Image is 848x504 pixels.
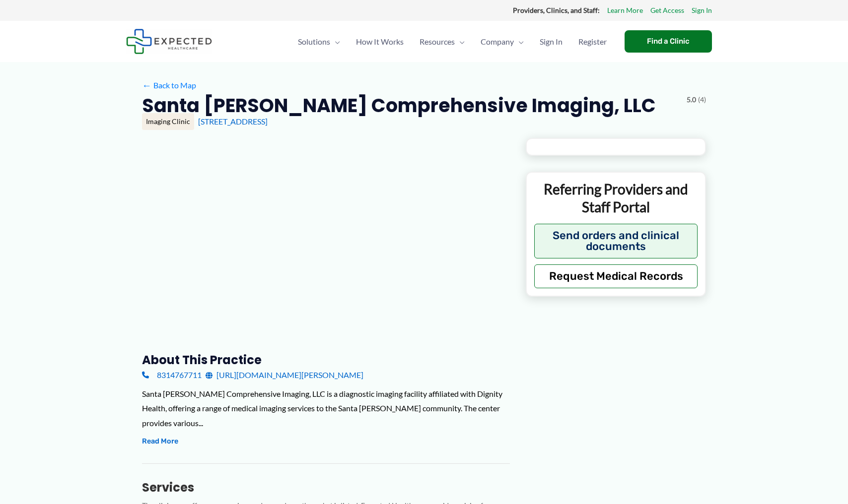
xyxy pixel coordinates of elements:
nav: Primary Site Navigation [290,24,615,59]
a: Learn More [607,4,643,17]
a: Get Access [650,4,684,17]
a: Register [570,24,615,59]
a: [STREET_ADDRESS] [198,117,268,126]
a: Find a Clinic [625,30,712,53]
span: Company [481,24,514,59]
h2: Santa [PERSON_NAME] Comprehensive Imaging, LLC [142,93,656,118]
strong: Providers, Clinics, and Staff: [513,6,600,14]
div: Imaging Clinic [142,113,194,130]
span: Register [578,24,607,59]
h3: Services [142,480,510,495]
a: [URL][DOMAIN_NAME][PERSON_NAME] [206,368,363,382]
span: Menu Toggle [514,24,524,59]
span: Solutions [298,24,330,59]
img: Expected Healthcare Logo - side, dark font, small [126,29,212,54]
a: ←Back to Map [142,78,196,93]
a: Sign In [692,4,712,17]
a: 8314767711 [142,368,202,382]
a: ResourcesMenu Toggle [412,24,473,59]
button: Read More [142,436,178,447]
p: Referring Providers and Staff Portal [534,180,698,216]
span: ← [142,80,151,90]
a: SolutionsMenu Toggle [290,24,348,59]
span: (4) [698,93,706,106]
h3: About this practice [142,352,510,368]
span: Sign In [540,24,563,59]
span: How It Works [356,24,404,59]
span: Resources [420,24,455,59]
a: CompanyMenu Toggle [473,24,532,59]
button: Request Medical Records [534,264,698,288]
a: Sign In [532,24,570,59]
button: Send orders and clinical documents [534,224,698,258]
span: Menu Toggle [455,24,465,59]
span: Menu Toggle [330,24,340,59]
span: 5.0 [687,93,696,106]
a: How It Works [348,24,412,59]
div: Santa [PERSON_NAME] Comprehensive Imaging, LLC is a diagnostic imaging facility affiliated with D... [142,386,510,431]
